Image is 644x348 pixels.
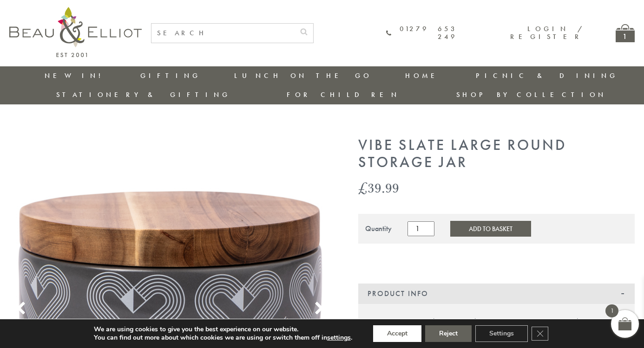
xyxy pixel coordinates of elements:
[140,71,201,80] a: Gifting
[475,325,528,342] button: Settings
[356,249,496,271] iframe: Secure express checkout frame
[94,334,352,342] p: You can find out more about which cookies we are using or switch them off in .
[373,325,421,342] button: Accept
[476,71,618,80] a: Picnic & Dining
[616,24,635,42] a: 1
[407,221,434,236] input: Product quantity
[605,304,618,317] span: 1
[94,325,352,334] p: We are using cookies to give you the best experience on our website.
[234,71,372,80] a: Lunch On The Go
[497,249,637,271] iframe: Secure express checkout frame
[287,90,400,99] a: For Children
[151,24,295,43] input: SEARCH
[450,221,531,237] button: Add to Basket
[358,284,635,304] div: Product Info
[532,327,548,341] button: Close GDPR Cookie Banner
[510,24,583,41] a: Login / Register
[365,225,392,233] div: Quantity
[386,316,625,338] li: VIBE slate large round ceramic storage jar.
[405,71,442,80] a: Home
[425,325,472,342] button: Reject
[327,334,351,342] button: settings
[358,137,635,171] h1: Vibe Slate Large Round Storage Jar
[45,71,107,80] a: New in!
[358,178,368,197] span: £
[386,25,457,41] a: 01279 653 249
[9,7,142,57] img: logo
[56,90,230,99] a: Stationery & Gifting
[358,178,399,197] bdi: 39.99
[456,90,606,99] a: Shop by collection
